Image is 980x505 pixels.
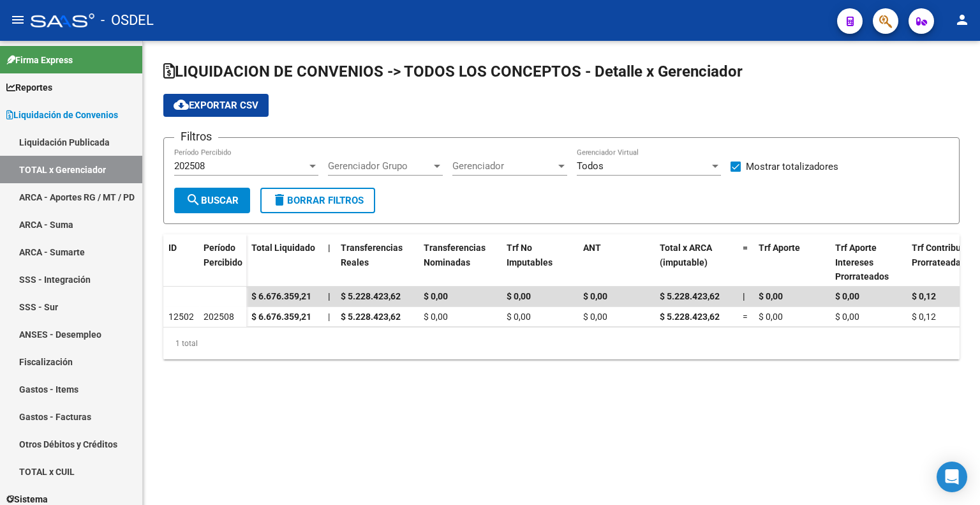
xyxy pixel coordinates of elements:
[655,234,738,290] datatable-header-cell: Total x ARCA (imputable)
[341,312,401,322] span: $ 5.228.423,62
[507,312,531,322] span: $ 0,00
[251,291,311,301] span: $ 6.676.359,21
[912,243,978,268] span: Trf Contribucion Prorrateada
[419,234,501,290] datatable-header-cell: Transferencias Nominadas
[251,312,311,322] span: $ 6.676.359,21
[743,312,748,322] span: =
[260,188,375,213] button: Borrar Filtros
[835,312,859,322] span: $ 0,00
[174,100,258,111] span: Exportar CSV
[163,328,960,359] div: 1 total
[174,128,218,146] h3: Filtros
[174,160,205,172] span: 202508
[937,462,967,492] div: Open Intercom Messenger
[578,234,655,290] datatable-header-cell: ANT
[501,234,578,290] datatable-header-cell: Trf No Imputables
[168,312,194,322] span: 12502
[6,80,52,94] span: Reportes
[163,94,269,117] button: Exportar CSV
[6,53,73,67] span: Firma Express
[424,243,486,268] span: Transferencias Nominadas
[660,243,712,268] span: Total x ARCA (imputable)
[830,234,907,290] datatable-header-cell: Trf Aporte Intereses Prorrateados
[163,234,198,288] datatable-header-cell: ID
[507,243,553,268] span: Trf No Imputables
[186,195,239,206] span: Buscar
[759,312,783,322] span: $ 0,00
[583,243,601,253] span: ANT
[507,291,531,301] span: $ 0,00
[251,243,315,253] span: Total Liquidado
[738,234,754,290] datatable-header-cell: =
[912,291,936,301] span: $ 0,12
[835,243,889,282] span: Trf Aporte Intereses Prorrateados
[272,195,364,206] span: Borrar Filtros
[583,312,607,322] span: $ 0,00
[577,160,604,172] span: Todos
[204,312,234,322] span: 202508
[746,159,838,174] span: Mostrar totalizadores
[583,291,607,301] span: $ 0,00
[10,12,26,27] mat-icon: menu
[336,234,419,290] datatable-header-cell: Transferencias Reales
[204,243,242,268] span: Período Percibido
[660,291,720,301] span: $ 5.228.423,62
[835,291,859,301] span: $ 0,00
[323,234,336,290] datatable-header-cell: |
[954,12,970,27] mat-icon: person
[743,291,745,301] span: |
[341,243,403,268] span: Transferencias Reales
[328,160,431,172] span: Gerenciador Grupo
[6,108,118,122] span: Liquidación de Convenios
[452,160,556,172] span: Gerenciador
[198,234,246,288] datatable-header-cell: Período Percibido
[759,243,800,253] span: Trf Aporte
[272,192,287,207] mat-icon: delete
[328,312,330,322] span: |
[168,243,177,253] span: ID
[101,6,154,34] span: - OSDEL
[186,192,201,207] mat-icon: search
[341,291,401,301] span: $ 5.228.423,62
[660,312,720,322] span: $ 5.228.423,62
[743,243,748,253] span: =
[174,97,189,112] mat-icon: cloud_download
[754,234,830,290] datatable-header-cell: Trf Aporte
[424,312,448,322] span: $ 0,00
[174,188,250,213] button: Buscar
[246,234,323,290] datatable-header-cell: Total Liquidado
[328,243,330,253] span: |
[328,291,330,301] span: |
[912,312,936,322] span: $ 0,12
[163,63,743,80] span: LIQUIDACION DE CONVENIOS -> TODOS LOS CONCEPTOS - Detalle x Gerenciador
[424,291,448,301] span: $ 0,00
[759,291,783,301] span: $ 0,00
